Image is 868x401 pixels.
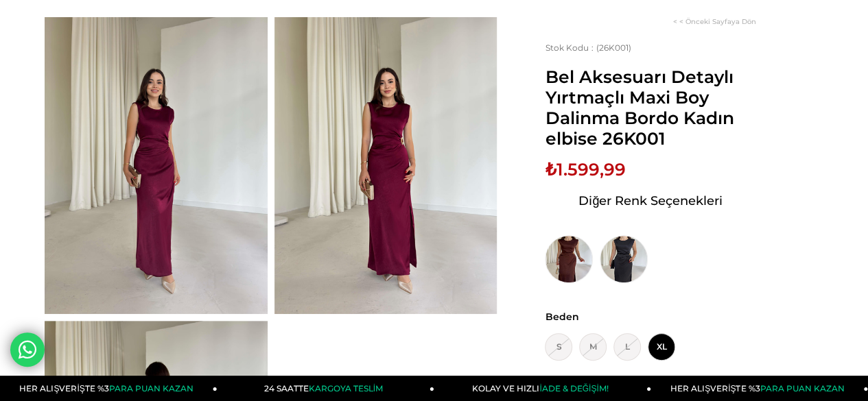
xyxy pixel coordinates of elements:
a: KOLAY VE HIZLIİADE & DEĞİŞİM! [434,376,651,401]
span: PARA PUAN KAZAN [109,383,193,393]
span: Beden [545,311,756,323]
span: İADE & DEĞİŞİM! [539,383,608,393]
a: HER ALIŞVERİŞTE %3PARA PUAN KAZAN [1,376,218,401]
a: 24 SAATTEKARGOYA TESLİM [218,376,434,401]
span: XL [648,333,675,361]
img: Dalinma elbise 26K001 [274,17,497,314]
img: Bel Aksesuarı Detaylı Yırtmaçlı Maxi Boy Dalinma Kahve Kadın elbise 26K001 [545,235,593,283]
img: Bel Aksesuarı Detaylı Yırtmaçlı Maxi Boy Dalinma Siyah Kadın elbise 26K001 [600,235,648,283]
span: KARGOYA TESLİM [309,383,383,393]
a: HER ALIŞVERİŞTE %3PARA PUAN KAZAN [651,376,868,401]
span: PARA PUAN KAZAN [760,383,844,393]
span: M [579,333,607,361]
img: Dalinma elbise 26K001 [45,17,268,314]
a: < < Önceki Sayfaya Dön [673,17,756,26]
span: Bel Aksesuarı Detaylı Yırtmaçlı Maxi Boy Dalinma Bordo Kadın elbise 26K001 [545,66,756,149]
span: ₺1.599,99 [545,159,625,180]
span: L [613,333,641,361]
span: (26K001) [545,42,631,53]
span: S [545,333,572,361]
span: Stok Kodu [545,42,596,53]
span: Diğer Renk Seçenekleri [578,190,723,212]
